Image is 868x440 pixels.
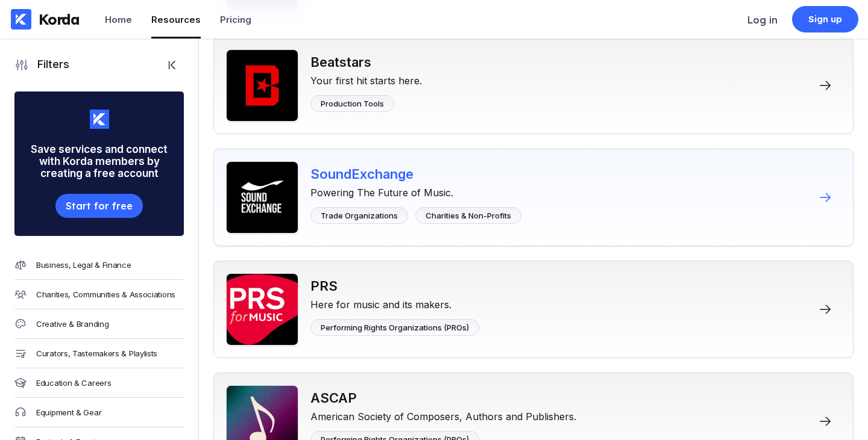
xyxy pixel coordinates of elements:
[747,14,778,26] div: Log in
[321,99,384,108] div: Production Tools
[14,250,184,280] a: Business, Legal & Finance
[36,319,108,329] div: Creative & Branding
[310,182,521,199] div: Powering The Future of Music.
[310,406,576,423] div: American Society of Composers, Authors and Publishers.
[151,14,201,25] div: Resources
[226,161,298,234] img: SoundExchange
[213,149,854,246] a: SoundExchangeSoundExchangePowering The Future of Music.Trade OrganizationsCharities & Non-Profits
[321,323,469,332] div: Performing Rights Organizations (PROs)
[310,278,479,294] div: PRS
[808,13,843,25] div: Sign up
[14,339,184,368] a: Curators, Tastemakers & Playlists
[226,273,298,345] img: PRS
[213,261,854,358] a: PRSPRSHere for music and its makers.Performing Rights Organizations (PROs)
[321,211,398,220] div: Trade Organizations
[310,390,576,406] div: ASCAP
[36,378,111,388] div: Education & Careers
[36,260,131,270] div: Business, Legal & Finance
[14,280,184,309] a: Charities, Communities & Associations
[14,129,184,194] div: Save services and connect with Korda members by creating a free account
[36,290,175,299] div: Charities, Communities & Associations
[226,49,298,122] img: Beatstars
[29,58,69,72] div: Filters
[310,294,479,311] div: Here for music and its makers.
[213,37,854,134] a: BeatstarsBeatstarsYour first hit starts here.Production Tools
[426,211,511,220] div: Charities & Non-Profits
[14,309,184,339] a: Creative & Branding
[55,194,142,218] button: Start for free
[36,349,157,358] div: Curators, Tastemakers & Playlists
[36,407,101,417] div: Equipment & Gear
[66,200,132,212] div: Start for free
[310,54,422,70] div: Beatstars
[39,10,80,28] div: Korda
[792,6,858,33] a: Sign up
[14,398,184,427] a: Equipment & Gear
[310,166,521,182] div: SoundExchange
[14,368,184,398] a: Education & Careers
[310,70,422,87] div: Your first hit starts here.
[220,14,251,25] div: Pricing
[105,14,132,25] div: Home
